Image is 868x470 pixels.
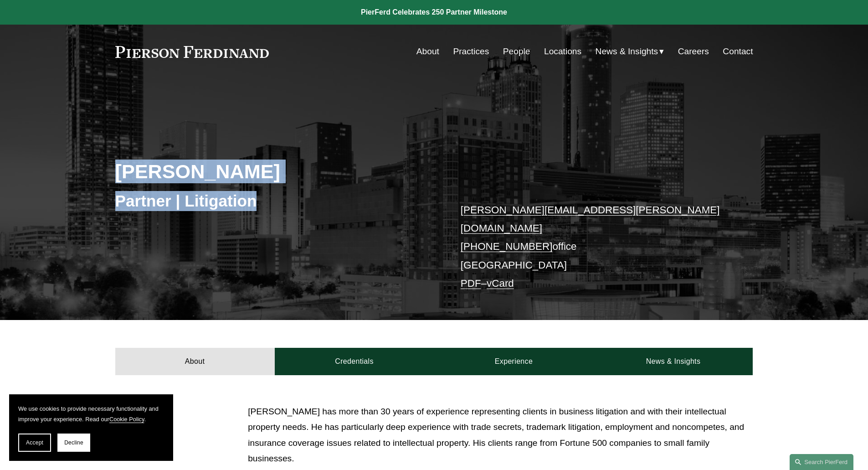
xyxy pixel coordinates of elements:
a: [PHONE_NUMBER] [461,241,553,252]
a: Contact [723,43,753,60]
span: Accept [26,439,43,446]
a: News & Insights [593,348,753,375]
a: Credentials [275,348,434,375]
p: [PERSON_NAME] has more than 30 years of experience representing clients in business litigation an... [248,404,753,467]
section: Cookie banner [9,394,173,461]
a: Experience [434,348,594,375]
span: Decline [64,439,83,446]
a: folder dropdown [596,43,664,60]
button: Decline [57,434,90,452]
a: Practices [453,43,489,60]
button: Accept [18,434,51,452]
a: [PERSON_NAME][EMAIL_ADDRESS][PERSON_NAME][DOMAIN_NAME] [461,204,720,234]
a: People [503,43,530,60]
a: Cookie Policy [109,416,144,423]
h3: Partner | Litigation [115,191,434,211]
a: About [416,43,439,60]
a: Locations [544,43,581,60]
a: vCard [487,278,514,289]
p: office [GEOGRAPHIC_DATA] – [461,201,726,293]
span: News & Insights [596,44,658,60]
a: Search this site [790,454,853,470]
a: PDF [461,278,481,289]
h2: [PERSON_NAME] [115,160,434,183]
p: We use cookies to provide necessary functionality and improve your experience. Read our . [18,403,164,424]
a: Careers [678,43,709,60]
a: About [115,348,275,375]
